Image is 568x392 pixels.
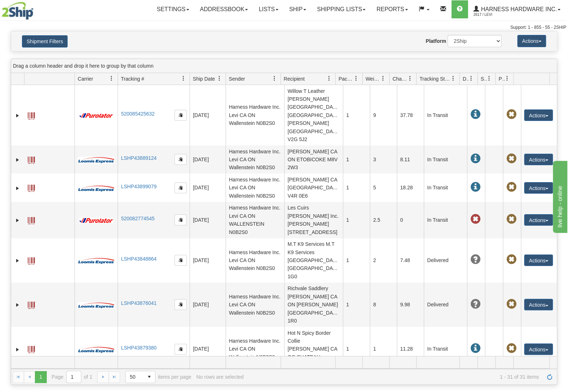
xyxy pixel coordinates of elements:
[424,327,467,371] td: In Transit
[229,75,245,82] span: Sender
[499,75,505,82] span: Pickup Status
[35,371,46,383] span: Page 1
[463,75,469,82] span: Delivery Status
[501,72,513,85] a: Pickup Status filter column settings
[343,174,370,202] td: 1
[397,174,424,202] td: 18.28
[470,109,480,120] span: In Transit
[397,85,424,145] td: 37.78
[28,214,35,225] a: Label
[506,109,516,120] span: Pickup Not Assigned
[28,254,35,266] a: Label
[105,72,118,85] a: Carrier filter column settings
[125,371,155,383] span: Page sizes drop down
[121,345,156,351] a: LSHP43879380
[284,327,343,371] td: Hot N Spicy Border Collie [PERSON_NAME] CA QC CHATEAU-RICHER g0a1n0
[226,202,284,238] td: Harness Hardware Inc. Levi CA ON WALLENSTEIN N0B2S0
[125,371,191,383] span: items per page
[2,2,33,20] img: logo2617.jpg
[397,327,424,371] td: 11.28
[506,254,516,265] span: Pickup Not Assigned
[343,145,370,174] td: 1
[213,72,226,85] a: Ship Date filter column settings
[14,185,21,192] a: Expand
[193,75,215,82] span: Ship Date
[470,182,480,192] span: In Transit
[397,283,424,327] td: 9.98
[524,109,553,121] button: Actions
[78,113,114,118] img: 11 - Purolator
[426,37,446,45] label: Platform
[78,218,114,223] img: 11 - Purolator
[424,202,467,238] td: In Transit
[14,301,21,308] a: Expand
[506,182,516,192] span: Pickup Not Assigned
[544,371,555,383] a: Refresh
[28,181,35,193] a: Label
[524,182,553,194] button: Actions
[470,299,480,309] span: Unknown
[78,156,114,163] img: 30 - Loomis Express
[370,145,397,174] td: 3
[551,159,567,233] iframe: chat widget
[174,215,187,225] button: Copy to clipboard
[195,0,254,18] a: Addressbook
[506,343,516,353] span: Pickup Not Assigned
[22,35,68,48] button: Shipment Filters
[78,75,93,82] span: Carrier
[190,327,226,371] td: [DATE]
[14,257,21,264] a: Expand
[506,154,516,164] span: Pickup Not Assigned
[2,24,566,31] div: Support: 1 - 855 - 55 - 2SHIP
[177,72,190,85] a: Tracking # filter column settings
[506,214,516,224] span: Pickup Not Assigned
[524,154,553,165] button: Actions
[14,217,21,224] a: Expand
[226,327,284,371] td: Harness Hardware Inc. Levi CA ON Wallenstein N0B2S0
[479,6,557,12] span: Harness Hardware Inc.
[424,145,467,174] td: In Transit
[483,72,495,85] a: Shipment Issues filter column settings
[121,300,156,306] a: LSHP43876041
[338,75,354,82] span: Packages
[28,109,35,121] a: Label
[424,174,467,202] td: In Transit
[323,72,335,85] a: Recipient filter column settings
[52,371,92,383] span: Page of 1
[78,302,114,309] img: 30 - Loomis Express
[121,111,154,117] a: 520085425632
[226,174,284,202] td: Harness Hardware Inc. Levi CA ON Wallenstein N0B2S0
[473,11,527,18] span: 2617 / Levi
[470,254,480,265] span: Unknown
[174,154,187,165] button: Copy to clipboard
[524,254,553,266] button: Actions
[343,327,370,371] td: 1
[506,299,516,309] span: Pickup Not Assigned
[268,72,281,85] a: Sender filter column settings
[397,238,424,283] td: 7.48
[284,75,305,82] span: Recipient
[524,299,553,310] button: Actions
[370,283,397,327] td: 8
[144,371,155,383] span: select
[174,110,187,121] button: Copy to clipboard
[524,214,553,226] button: Actions
[196,374,244,380] div: No rows are selected
[28,298,35,310] a: Label
[470,214,480,224] span: Late
[190,85,226,145] td: [DATE]
[253,0,283,18] a: Lists
[312,0,371,18] a: Shipping lists
[151,0,195,18] a: Settings
[190,202,226,238] td: [DATE]
[226,283,284,327] td: Harness Hardware Inc. Levi CA ON Wallenstein N0B2S0
[14,112,21,119] a: Expand
[284,202,343,238] td: Les Cuirs [PERSON_NAME] Inc. [PERSON_NAME][STREET_ADDRESS]
[419,75,451,82] span: Tracking Status
[524,343,553,355] button: Actions
[350,72,362,85] a: Packages filter column settings
[365,75,381,82] span: Weight
[465,72,477,85] a: Delivery Status filter column settings
[190,174,226,202] td: [DATE]
[78,346,114,353] img: 30 - Loomis Express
